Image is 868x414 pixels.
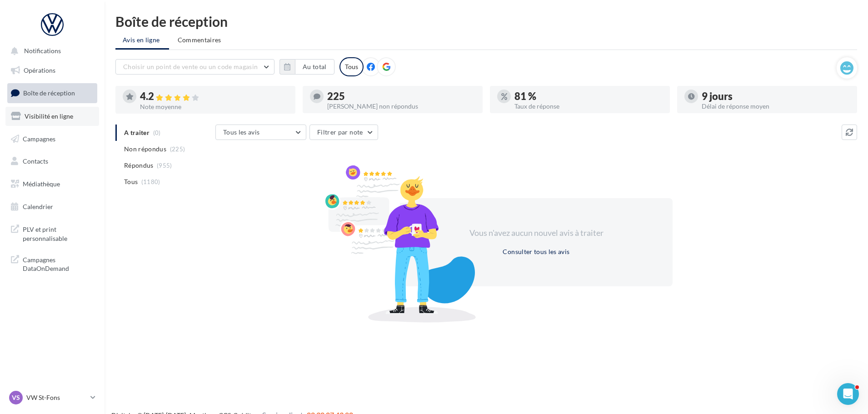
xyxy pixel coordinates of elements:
span: Médiathèque [23,180,60,188]
div: 81 % [514,91,663,101]
span: (955) [157,162,172,169]
a: Campagnes [5,130,99,149]
div: Vous n'avez aucun nouvel avis à traiter [458,227,614,239]
button: Au total [295,59,334,75]
a: VS VW St-Fons [7,389,97,406]
span: Campagnes [23,135,55,142]
a: Contacts [5,152,99,171]
span: Boîte de réception [23,89,75,97]
button: Tous les avis [215,125,306,140]
a: Opérations [5,61,99,80]
span: Calendrier [23,203,53,210]
button: Consulter tous les avis [499,246,573,257]
span: Opérations [24,66,55,74]
button: Au total [279,59,334,75]
div: 9 jours [702,91,850,101]
div: Taux de réponse [514,103,663,110]
button: Choisir un point de vente ou un code magasin [115,59,274,75]
span: PLV et print personnalisable [23,223,94,243]
span: Commentaires [178,35,221,45]
a: Boîte de réception [5,83,99,103]
div: 4.2 [140,91,288,102]
a: Visibilité en ligne [5,107,99,126]
span: Choisir un point de vente ou un code magasin [123,63,258,70]
div: Délai de réponse moyen [702,103,850,110]
span: Tous [124,177,138,186]
span: Tous les avis [223,128,260,136]
div: [PERSON_NAME] non répondus [327,103,475,110]
div: Note moyenne [140,104,288,110]
a: Médiathèque [5,175,99,194]
span: Visibilité en ligne [25,112,73,120]
span: Répondus [124,161,154,170]
button: Filtrer par note [309,125,378,140]
iframe: Intercom live chat [837,383,859,405]
span: (1180) [141,178,160,185]
p: VW St-Fons [26,393,87,402]
span: VS [12,393,20,402]
div: 225 [327,91,475,101]
span: Non répondus [124,145,166,154]
a: PLV et print personnalisable [5,219,99,246]
div: Boîte de réception [115,15,857,28]
span: Notifications [24,47,61,55]
div: Tous [339,57,364,76]
span: (225) [170,145,185,153]
a: Calendrier [5,197,99,216]
span: Contacts [23,157,48,165]
span: Campagnes DataOnDemand [23,254,94,273]
a: Campagnes DataOnDemand [5,250,99,277]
